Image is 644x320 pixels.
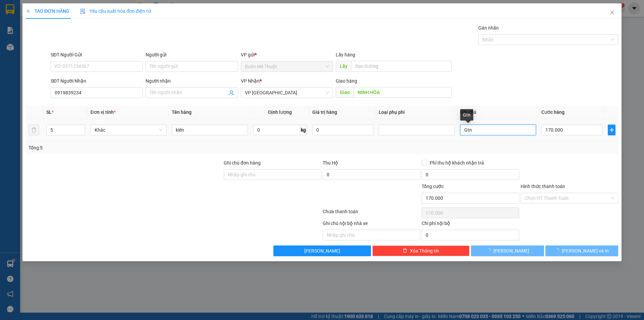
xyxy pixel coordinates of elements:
[323,220,420,230] div: Ghi chú nội bộ nhà xe
[460,125,536,135] input: Ghi Chú
[146,77,238,85] div: Người nhận
[336,78,357,84] span: Giao hàng
[471,245,544,256] button: [PERSON_NAME]
[304,247,340,255] span: [PERSON_NAME]
[541,109,565,115] span: Cước hàng
[372,245,470,256] button: deleteXóa Thông tin
[608,127,615,133] span: plus
[29,125,39,135] button: delete
[410,247,439,255] span: Xóa Thông tin
[26,9,31,13] span: plus
[312,125,373,135] input: 0
[521,184,565,189] label: Hình thức thanh toán
[608,125,615,135] button: plus
[609,10,615,15] span: close
[486,248,493,253] span: loading
[458,106,539,119] th: Ghi chú
[146,51,238,58] div: Người gửi
[95,125,162,135] span: Khác
[245,61,329,72] span: Buôn Mê Thuột
[603,3,622,22] button: Close
[80,9,86,14] img: icon
[351,61,452,72] input: Dọc đường
[562,247,609,255] span: [PERSON_NAME] và In
[224,160,261,166] label: Ghi chú đơn hàng
[427,159,487,167] span: Phí thu hộ khách nhận trả
[241,51,333,58] div: VP gửi
[273,245,371,256] button: [PERSON_NAME]
[323,230,420,240] input: Nhập ghi chú
[402,248,407,254] span: delete
[229,90,234,95] span: user-add
[493,247,529,255] span: [PERSON_NAME]
[323,160,338,166] span: Thu Hộ
[312,109,337,115] span: Giá trị hàng
[80,8,151,14] span: Yêu cầu xuất hóa đơn điện tử
[322,208,421,220] div: Chưa thanh toán
[29,144,249,151] div: Tổng: 5
[422,184,444,189] span: Tổng cước
[460,109,473,121] div: Gtn
[554,248,562,253] span: loading
[224,169,321,180] input: Ghi chú đơn hàng
[241,78,260,84] span: VP Nhận
[245,88,329,98] span: VP Nha Trang
[336,61,351,72] span: Lấy
[376,106,457,119] th: Loại phụ phí
[51,77,143,85] div: SĐT Người Nhận
[26,8,69,14] span: TẠO ĐƠN HÀNG
[268,109,292,115] span: Định lượng
[354,87,452,98] input: Dọc đường
[336,87,354,98] span: Giao
[336,52,355,57] span: Lấy hàng
[545,245,618,256] button: [PERSON_NAME] và In
[172,109,192,115] span: Tên hàng
[91,109,116,115] span: Đơn vị tính
[478,25,499,31] label: Gán nhãn
[51,51,143,58] div: SĐT Người Gửi
[422,220,519,230] div: Chi phí nội bộ
[46,109,52,115] span: SL
[300,125,307,135] span: kg
[172,125,248,135] input: VD: Bàn, Ghế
